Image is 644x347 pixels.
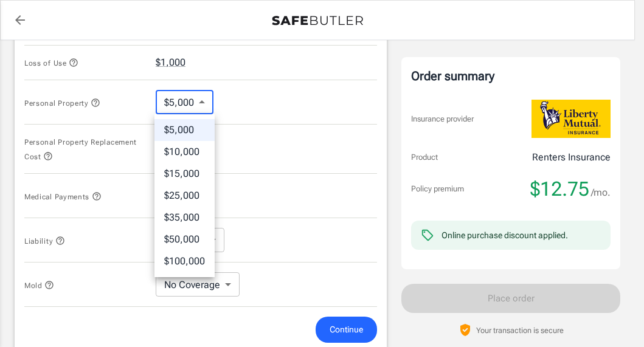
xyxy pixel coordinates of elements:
li: $50,000 [154,228,215,250]
li: $15,000 [154,163,215,185]
li: $100,000 [154,250,215,272]
li: $10,000 [154,141,215,163]
li: $5,000 [154,119,215,141]
li: $35,000 [154,207,215,228]
li: $25,000 [154,185,215,207]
